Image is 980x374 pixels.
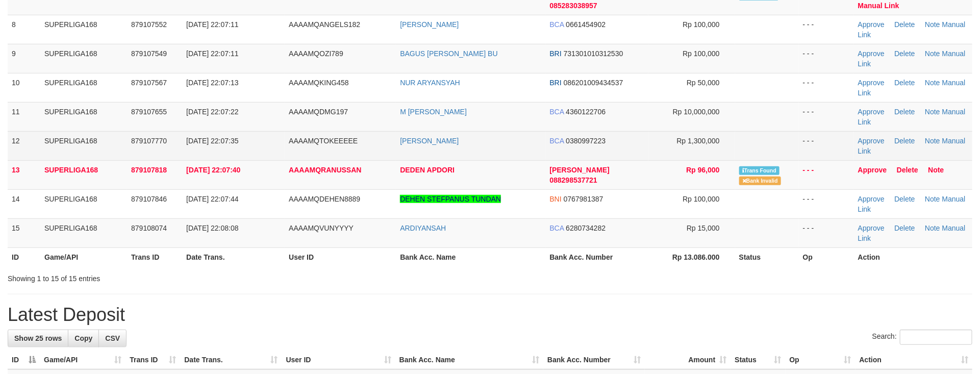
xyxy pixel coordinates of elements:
td: 14 [8,189,40,218]
span: 879108074 [131,224,167,232]
span: Bank is not match [739,177,781,185]
a: Delete [894,195,915,203]
a: Note [928,166,944,174]
a: Approve [858,49,885,58]
span: [DATE] 22:07:11 [186,20,238,29]
span: Rp 100,000 [683,20,719,29]
span: Copy 0661454902 to clipboard [566,20,606,29]
span: Rp 50,000 [687,79,720,87]
span: BRI [550,79,562,87]
span: AAAAMQDMG197 [289,108,348,116]
span: Rp 10,000,000 [673,108,720,116]
th: Bank Acc. Number [546,247,648,266]
span: [DATE] 22:07:13 [186,79,238,87]
a: Note [925,108,940,116]
span: BRI [550,49,562,58]
td: SUPERLIGA168 [40,73,127,102]
a: Note [925,49,940,58]
a: Show 25 rows [8,330,68,347]
span: Rp 100,000 [683,49,719,58]
a: Manual Link [858,2,899,10]
th: Action: activate to sort column ascending [856,351,972,369]
h1: Latest Deposit [8,305,972,325]
a: Delete [894,79,915,87]
span: Rp 15,000 [687,224,720,232]
td: SUPERLIGA168 [40,15,127,44]
span: Rp 100,000 [683,195,719,203]
a: Note [925,20,940,29]
a: Approve [858,20,885,29]
td: 13 [8,160,40,189]
th: ID [8,247,40,266]
a: Note [925,224,940,232]
th: Game/API: activate to sort column ascending [40,351,125,369]
a: Approve [858,108,885,116]
span: AAAAMQRANUSSAN [289,166,361,174]
th: Date Trans.: activate to sort column ascending [180,351,282,369]
a: [PERSON_NAME] [400,20,459,29]
span: Copy [74,334,92,342]
a: Approve [858,195,885,203]
th: Action [854,247,972,266]
span: 879107549 [131,49,167,58]
td: SUPERLIGA168 [40,189,127,218]
td: 11 [8,102,40,131]
a: Delete [897,166,918,174]
span: CSV [105,334,120,342]
span: Copy 088298537721 to clipboard [550,176,597,184]
a: Note [925,79,940,87]
a: Delete [894,108,915,116]
a: DEHEN STEFPANUS TUNDAN [400,195,501,203]
td: SUPERLIGA168 [40,102,127,131]
span: [DATE] 22:07:44 [186,195,238,203]
a: Approve [858,166,887,174]
td: 9 [8,44,40,73]
span: 879107818 [131,166,167,174]
span: Rp 1,300,000 [677,137,720,145]
a: Manual Link [858,49,966,68]
th: Status [735,247,799,266]
td: SUPERLIGA168 [40,44,127,73]
a: Manual Link [858,20,966,39]
span: Copy 085283038957 to clipboard [550,2,597,10]
th: Game/API [40,247,127,266]
th: Bank Acc. Number: activate to sort column ascending [543,351,645,369]
span: Copy 0380997223 to clipboard [566,137,606,145]
td: 15 [8,218,40,247]
td: - - - [799,189,854,218]
a: Copy [68,330,99,347]
span: 879107846 [131,195,167,203]
th: Amount: activate to sort column ascending [645,351,731,369]
span: BCA [550,108,564,116]
span: 879107770 [131,137,167,145]
span: Show 25 rows [14,334,62,342]
span: AAAAMQANGELS182 [289,20,360,29]
span: [PERSON_NAME] [550,166,610,174]
span: Rp 96,000 [686,166,719,174]
th: Rp 13.086.000 [648,247,735,266]
td: - - - [799,218,854,247]
a: Approve [858,79,885,87]
span: AAAAMQOZI789 [289,49,343,58]
td: 10 [8,73,40,102]
span: AAAAMQDEHEN8889 [289,195,360,203]
span: AAAAMQKING458 [289,79,349,87]
a: Manual Link [858,79,966,97]
span: [DATE] 22:07:11 [186,49,238,58]
span: [DATE] 22:08:08 [186,224,238,232]
a: Manual Link [858,137,966,155]
span: 879107552 [131,20,167,29]
td: - - - [799,160,854,189]
th: Trans ID: activate to sort column ascending [125,351,180,369]
span: Similar transaction found [739,166,780,175]
th: Trans ID [127,247,182,266]
td: 12 [8,131,40,160]
a: Manual Link [858,195,966,213]
span: Copy 0767981387 to clipboard [564,195,604,203]
a: Delete [894,49,915,58]
a: Note [925,137,940,145]
span: AAAAMQVUNYYYY [289,224,354,232]
a: BAGUS [PERSON_NAME] BU [400,49,497,58]
td: - - - [799,73,854,102]
th: User ID [285,247,396,266]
